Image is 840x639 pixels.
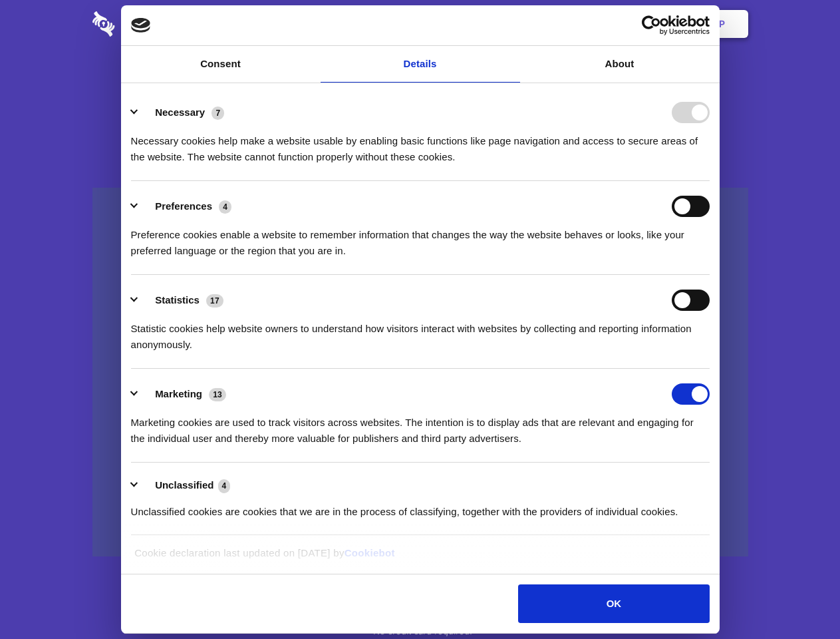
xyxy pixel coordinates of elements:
a: Wistia video thumbnail [92,188,748,557]
div: Unclassified cookies are cookies that we are in the process of classifying, together with the pro... [131,494,710,520]
a: Cookiebot [345,547,395,558]
span: 17 [206,294,223,308]
div: Marketing cookies are used to track visitors across websites. The intention is to display ads tha... [131,405,710,447]
h1: Eliminate Slack Data Loss. [92,60,748,108]
button: Unclassified (4) [131,477,239,494]
span: 4 [218,479,231,493]
a: Consent [121,46,321,83]
h4: Auto-redaction of sensitive data, encrypted data sharing and self-destructing private chats. Shar... [92,121,748,165]
button: Preferences (4) [131,196,240,217]
span: 7 [211,106,224,120]
a: About [520,46,720,83]
div: Necessary cookies help make a website usable by enabling basic functions like page navigation and... [131,123,710,165]
div: Statistic cookies help website owners to understand how visitors interact with websites by collec... [131,311,710,353]
button: OK [518,584,709,623]
label: Marketing [155,388,202,399]
button: Statistics (17) [131,290,232,311]
div: Cookie declaration last updated on [DATE] by [124,545,716,571]
span: 13 [209,388,226,401]
span: 4 [219,200,231,214]
a: Usercentrics Cookiebot - opens in a new window [593,15,710,35]
a: Details [321,46,520,83]
label: Preferences [155,200,212,212]
img: logo-wordmark-white-trans-d4663122ce5f474addd5e946df7df03e33cb6a1c49d2221995e7729f52c070b2.svg [92,11,206,37]
img: logo [131,18,151,33]
a: Login [603,3,661,45]
a: Pricing [390,3,448,45]
label: Statistics [155,294,200,306]
label: Necessary [155,106,205,118]
a: Contact [539,3,601,45]
iframe: Drift Widget Chat Controller [773,572,824,623]
div: Preference cookies enable a website to remember information that changes the way the website beha... [131,217,710,259]
button: Marketing (13) [131,383,235,405]
button: Necessary (7) [131,102,233,123]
